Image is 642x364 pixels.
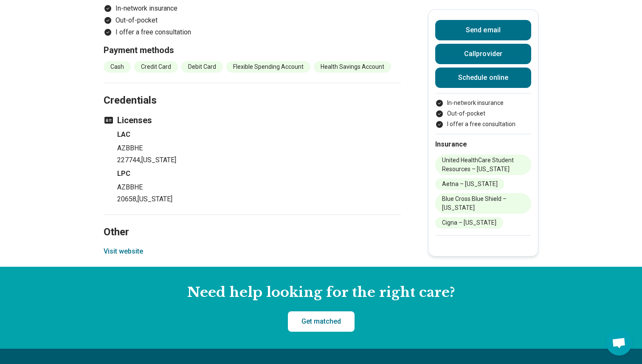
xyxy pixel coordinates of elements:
[117,155,401,165] p: 227744
[7,284,635,302] h2: Need help looking for the right care?
[136,195,172,203] span: , [US_STATE]
[134,61,178,73] li: Credit Card
[104,44,401,56] h3: Payment methods
[104,61,131,73] li: Cash
[117,169,401,179] h4: LPC
[181,61,223,73] li: Debit Card
[435,217,503,229] li: Cigna – [US_STATE]
[435,120,531,129] li: I offer a free consultation
[104,15,401,25] li: Out-of-pocket
[104,3,401,37] ul: Payment options
[606,330,632,356] div: Open chat
[435,68,531,88] a: Schedule online
[104,27,401,37] li: I offer a free consultation
[104,73,401,108] h2: Credentials
[104,3,401,14] li: In-network insurance
[435,155,531,175] li: United HealthCare Student Resources – [US_STATE]
[288,311,355,332] a: Get matched
[435,178,504,190] li: Aetna – [US_STATE]
[435,20,531,40] button: Send email
[104,205,401,240] h2: Other
[117,182,401,192] p: AZBBHE
[435,99,531,129] ul: Payment options
[435,99,531,107] li: In-network insurance
[435,193,531,214] li: Blue Cross Blue Shield – [US_STATE]
[104,246,143,257] button: Visit website
[117,194,401,204] p: 20658
[435,44,531,64] button: Callprovider
[435,139,531,150] h2: Insurance
[140,156,176,164] span: , [US_STATE]
[314,61,391,73] li: Health Savings Account
[117,143,401,153] p: AZBBHE
[104,114,401,126] h3: Licenses
[226,61,310,73] li: Flexible Spending Account
[117,130,401,140] h4: LAC
[435,109,531,118] li: Out-of-pocket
